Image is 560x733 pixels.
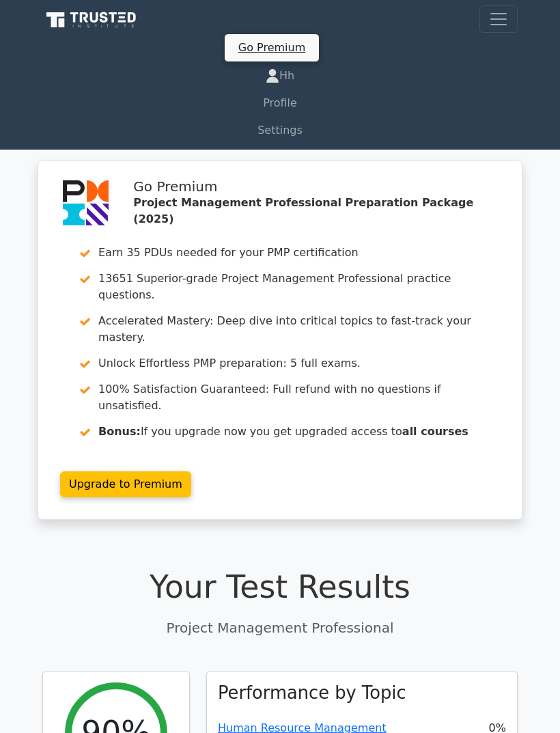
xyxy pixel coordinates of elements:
a: Profile [42,89,518,117]
h1: Your Test Results [42,569,518,607]
button: Toggle navigation [479,5,518,33]
a: Go Premium [230,38,313,57]
a: Settings [42,117,518,144]
a: Hh [42,62,518,89]
h3: Performance by Topic [218,682,406,704]
p: Project Management Professional [42,618,518,638]
a: Upgrade to Premium [60,471,191,497]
